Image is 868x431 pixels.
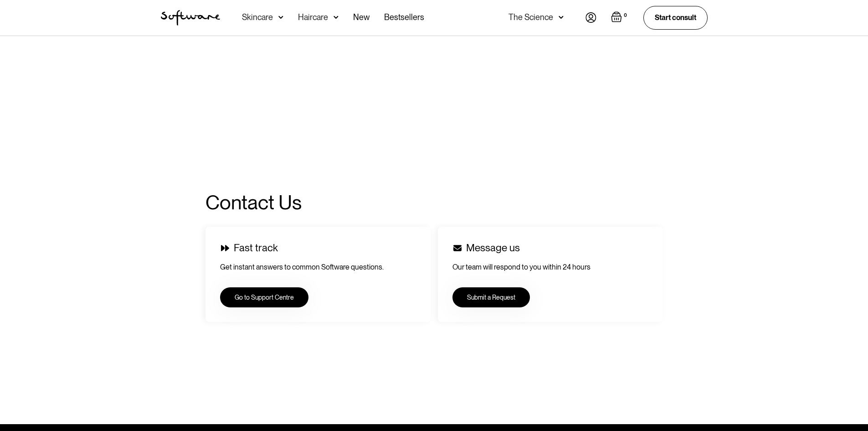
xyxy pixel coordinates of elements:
[466,241,520,254] div: Message us
[298,13,328,22] div: Haircare
[161,10,220,26] a: home
[161,10,220,26] img: Software Logo
[559,13,564,22] img: arrow down
[205,191,384,215] h1: Contact Us
[220,262,416,273] p: Get instant answers to common Software questions.
[452,287,530,307] a: Submit a Request
[643,6,708,29] a: Start consult
[242,13,273,22] div: Skincare
[508,13,553,22] div: The Science
[278,13,283,22] img: arrow down
[452,262,648,273] p: Our team will respond to you within 24 hours
[611,11,629,24] a: Open cart
[334,13,339,22] img: arrow down
[622,11,629,20] div: 0
[234,241,278,254] div: Fast track
[220,287,308,307] a: Go to Support Centre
